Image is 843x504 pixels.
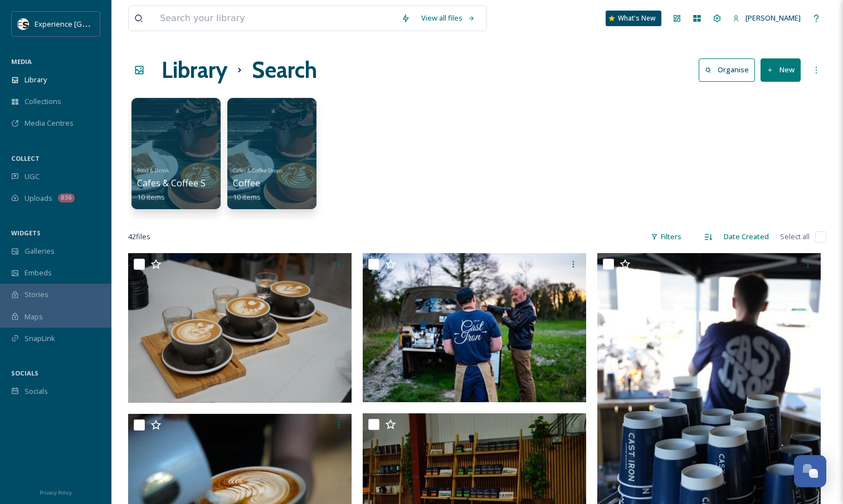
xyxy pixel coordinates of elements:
button: Open Chat [794,455,826,487]
span: Library [25,75,47,85]
span: 10 items [137,192,165,202]
input: Search your library [154,6,396,31]
span: Socials [25,386,48,397]
span: Stories [25,289,48,300]
span: WIDGETS [11,229,41,237]
span: Cafes & Coffee Shops [233,167,282,174]
span: UGC [25,171,40,182]
span: Galleries [25,246,55,256]
span: MEDIA [11,57,32,66]
span: Experience [GEOGRAPHIC_DATA] [35,18,145,29]
span: Select all [780,231,810,242]
div: Date Created [718,226,774,248]
a: Privacy Policy [40,485,72,498]
img: Cast Iron 6.jpg [363,253,586,402]
span: 42 file s [128,231,150,242]
span: Collections [25,96,61,107]
h1: Search [252,53,317,87]
span: [PERSON_NAME] [745,13,801,23]
a: What's New [606,11,661,26]
a: [PERSON_NAME] [727,7,806,29]
span: Privacy Policy [40,489,72,496]
span: Cafes & Coffee Shops [137,177,227,189]
a: Food & DrinkCafes & Coffee Shops10 items [137,164,227,202]
span: 10 items [233,192,261,202]
span: COLLECT [11,154,40,162]
div: Filters [645,226,687,248]
a: View all files [416,7,481,29]
img: Cast Iron 7.jpg [128,253,352,403]
span: Food & Drink [137,167,169,174]
span: Media Centres [25,118,74,129]
button: Organise [699,58,755,81]
a: Library [162,53,227,87]
button: New [761,58,801,81]
span: SnapLink [25,333,55,344]
div: 836 [58,194,75,202]
span: Maps [25,312,43,322]
span: Embeds [25,268,52,278]
span: SOCIALS [11,369,38,377]
span: Coffee [233,177,260,189]
img: WSCC%20ES%20Socials%20Icon%20-%20Secondary%20-%20Black.jpg [18,18,29,29]
span: Uploads [25,193,52,204]
a: Cafes & Coffee ShopsCoffee10 items [233,164,282,202]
